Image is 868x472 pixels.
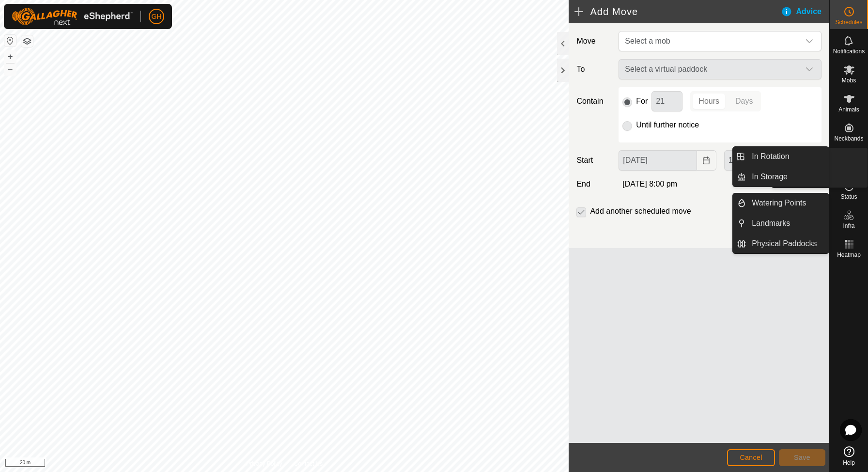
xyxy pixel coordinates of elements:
img: Gallagher Logo [12,8,133,25]
label: End [573,178,615,190]
a: Contact Us [294,459,323,468]
span: Cancel [740,454,762,461]
span: Heatmap [837,252,861,258]
span: Mobs [842,78,856,83]
li: Watering Points [733,193,829,213]
div: Advice [781,6,829,17]
span: Select a mob [625,37,670,45]
a: Help [830,442,868,470]
a: Physical Paddocks [746,234,829,253]
li: In Rotation [733,147,829,166]
label: Contain [573,95,615,107]
span: Physical Paddocks [752,238,817,250]
span: Landmarks [752,218,790,229]
li: Physical Paddocks [733,234,829,253]
span: [DATE] 8:00 pm [622,180,677,188]
span: Animals [838,107,859,112]
button: + [4,51,16,63]
span: Watering Points [752,197,806,209]
label: Add another scheduled move [590,207,691,215]
h2: Add Move [574,6,780,17]
a: Watering Points [746,193,829,213]
span: Schedules [835,19,862,25]
a: In Storage [746,167,829,187]
button: Reset Map [4,35,16,47]
span: Neckbands [834,136,863,142]
button: Save [779,449,825,466]
span: Status [840,194,857,200]
span: Select a mob [621,31,800,51]
a: Privacy Policy [246,459,282,468]
a: In Rotation [746,147,829,166]
a: Landmarks [746,214,829,233]
span: Notifications [833,48,865,54]
li: Landmarks [733,214,829,233]
label: To [573,59,615,79]
label: Move [573,31,615,51]
button: Map Layers [21,35,33,47]
li: In Storage [733,167,829,187]
span: Help [843,460,855,466]
span: In Rotation [752,151,789,162]
button: – [4,63,16,75]
label: For [636,97,648,105]
div: dropdown trigger [800,31,819,51]
span: GH [152,12,162,22]
label: Until further notice [636,121,699,129]
span: Save [794,454,810,461]
span: Infra [843,223,854,229]
button: Choose Date [697,150,716,171]
button: Cancel [727,449,775,466]
label: Start [573,155,615,166]
span: In Storage [752,171,788,183]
